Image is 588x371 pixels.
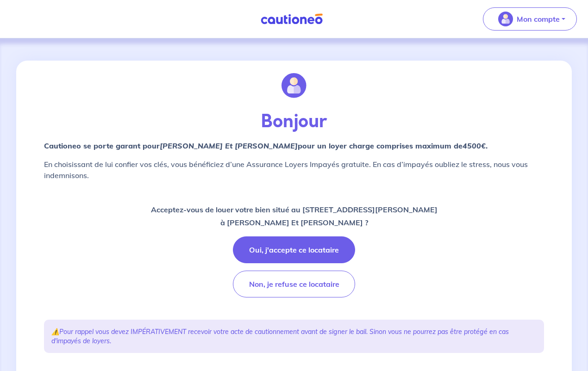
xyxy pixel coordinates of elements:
strong: Cautioneo se porte garant pour pour un loyer charge comprises maximum de . [44,141,488,150]
button: Non, je refuse ce locataire [233,271,355,297]
img: illu_account.svg [281,73,307,98]
p: Bonjour [44,111,544,133]
img: Cautioneo [257,13,326,25]
p: En choisissant de lui confier vos clés, vous bénéficiez d’une Assurance Loyers Impayés gratuite. ... [44,159,544,181]
p: Mon compte [517,13,560,25]
button: illu_account_valid_menu.svgMon compte [483,7,577,31]
em: 4500€ [463,141,486,150]
button: Oui, j'accepte ce locataire [233,236,355,263]
img: illu_account_valid_menu.svg [498,12,513,26]
em: Pour rappel vous devez IMPÉRATIVEMENT recevoir votre acte de cautionnement avant de signer le bai... [51,328,509,345]
p: ⚠️ [51,327,537,346]
em: [PERSON_NAME] Et [PERSON_NAME] [160,141,298,150]
p: Acceptez-vous de louer votre bien situé au [STREET_ADDRESS][PERSON_NAME] à [PERSON_NAME] Et [PERS... [151,203,438,229]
